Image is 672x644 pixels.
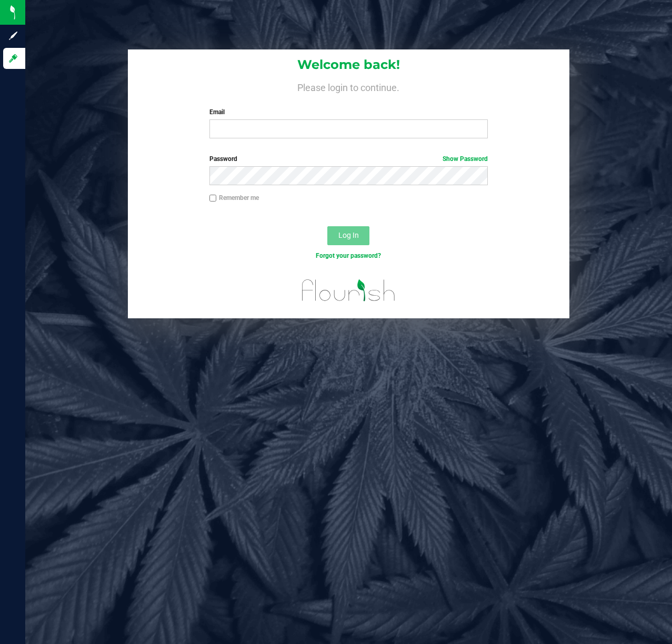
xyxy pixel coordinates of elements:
[8,31,18,41] inline-svg: Sign up
[443,155,488,163] a: Show Password
[209,155,237,163] span: Password
[128,58,569,72] h1: Welcome back!
[338,231,359,239] span: Log In
[316,252,381,259] a: Forgot your password?
[294,271,404,309] img: flourish_logo.svg
[8,53,18,64] inline-svg: Log in
[128,80,569,93] h4: Please login to continue.
[209,107,488,117] label: Email
[209,195,217,202] input: Remember me
[327,226,369,245] button: Log In
[209,193,259,203] label: Remember me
